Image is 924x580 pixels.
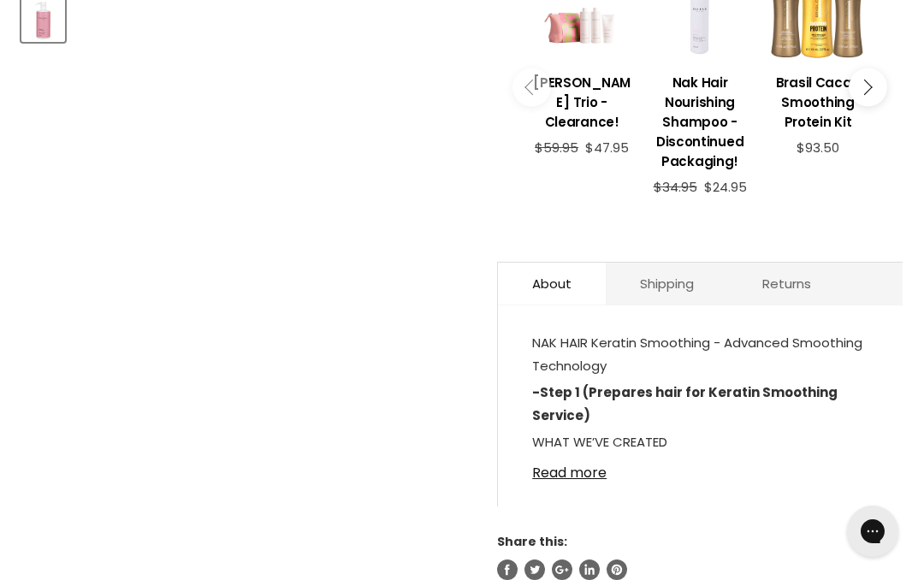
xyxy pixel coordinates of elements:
[531,73,632,132] h3: [PERSON_NAME] Trio - Clearance!
[532,383,838,424] strong: -Step 1 (Prepares hair for Keratin Smoothing Service)
[585,139,629,157] span: $47.95
[606,263,728,305] a: Shipping
[532,455,868,481] a: Read more
[767,60,868,140] a: View product:Brasil Cacau Smoothing Protein Kit
[649,73,750,171] h3: Nak Hair Nourishing Shampoo - Discontinued Packaging!
[797,139,839,157] span: $93.50
[498,263,606,305] a: About
[838,500,907,563] iframe: Gorgias live chat messenger
[704,178,747,196] span: $24.95
[497,533,567,550] span: Share this:
[532,331,868,381] p: NAK HAIR Keratin Smoothing - Advanced Smoothing Technology
[654,178,697,196] span: $34.95
[532,430,868,503] p: WHAT WE’VE CREATED A unique and modern smoothing treatment that won’t stress the hair fabric.
[531,60,632,140] a: View product:Nak Nourish Trio - Clearance!
[535,139,578,157] span: $59.95
[767,73,868,132] h3: Brasil Cacau Smoothing Protein Kit
[728,263,845,305] a: Returns
[649,60,750,180] a: View product:Nak Hair Nourishing Shampoo - Discontinued Packaging!
[497,534,903,580] aside: Share this:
